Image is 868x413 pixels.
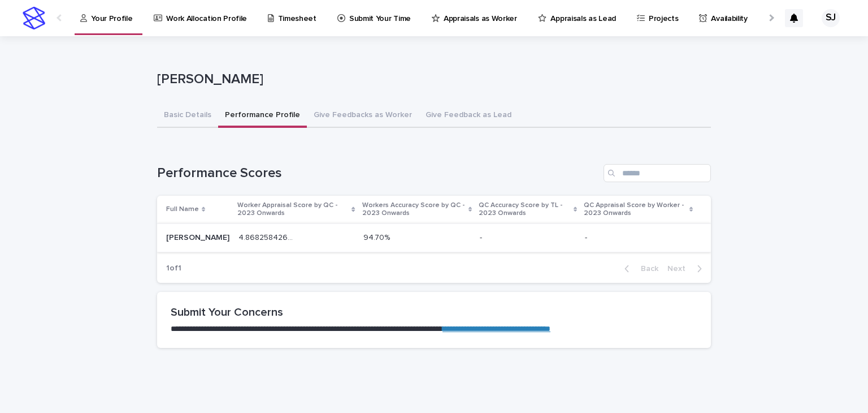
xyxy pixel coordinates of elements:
[238,231,297,243] p: 4.8682584269662925
[479,199,571,220] p: QC Accuracy Score by TL - 2023 Onwards
[166,231,232,243] p: Shameen Javed
[307,104,419,128] button: Give Feedbacks as Worker
[218,104,307,128] button: Performance Profile
[663,264,711,274] button: Next
[604,164,711,182] input: Search
[362,199,466,220] p: Workers Accuracy Score by QC - 2023 Onwards
[157,71,706,88] p: [PERSON_NAME]
[634,265,658,273] span: Back
[157,223,711,252] tr: [PERSON_NAME][PERSON_NAME] 4.86825842696629254.8682584269662925 94.70%94.70% -- --
[667,265,692,273] span: Next
[419,104,518,128] button: Give Feedback as Lead
[615,264,663,274] button: Back
[363,231,392,243] p: 94.70%
[157,255,190,282] p: 1 of 1
[171,306,697,319] h2: Submit Your Concerns
[480,231,484,243] p: -
[585,231,589,243] p: -
[237,199,349,220] p: Worker Appraisal Score by QC - 2023 Onwards
[157,104,218,128] button: Basic Details
[584,199,687,220] p: QC Appraisal Score by Worker - 2023 Onwards
[157,165,599,182] h1: Performance Scores
[822,9,840,27] div: SJ
[166,203,199,216] p: Full Name
[23,7,45,29] img: stacker-logo-s-only.png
